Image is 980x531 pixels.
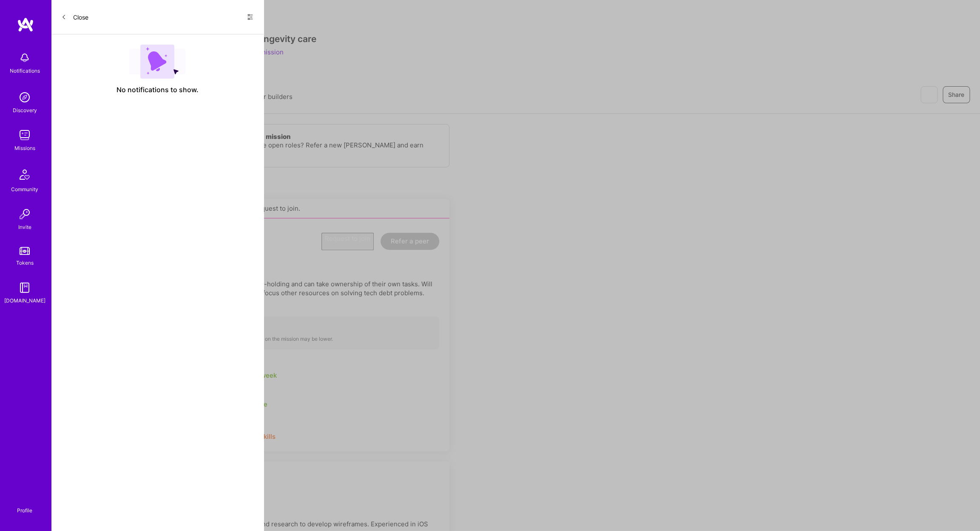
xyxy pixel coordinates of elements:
[18,223,31,232] div: Invite
[16,49,33,66] img: bell
[20,247,30,255] img: tokens
[13,106,37,115] div: Discovery
[129,45,185,79] img: empty
[14,164,35,185] img: Community
[17,506,32,514] div: Profile
[11,185,38,194] div: Community
[16,127,33,144] img: teamwork
[14,497,35,514] a: Profile
[14,144,35,153] div: Missions
[17,17,34,32] img: logo
[61,10,88,24] button: Close
[16,258,34,267] div: Tokens
[16,279,33,296] img: guide book
[116,85,199,94] span: No notifications to show.
[10,66,40,75] div: Notifications
[16,89,33,106] img: discovery
[16,206,33,223] img: Invite
[4,296,45,305] div: [DOMAIN_NAME]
